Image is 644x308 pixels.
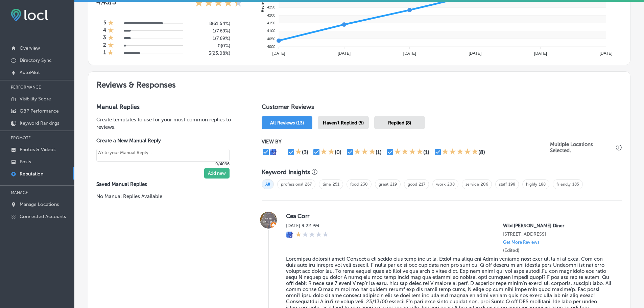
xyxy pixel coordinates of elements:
a: food [350,182,359,187]
tspan: [DATE] [403,51,416,56]
p: No Manual Replies Available [96,193,240,200]
label: Create a New Manual Reply [96,138,230,144]
a: friendly [556,182,571,187]
button: Add new [204,168,230,179]
tspan: 4250 [267,5,275,9]
div: 3 Stars [354,148,376,156]
a: great [379,182,388,187]
p: Wild Berry Diner [503,223,611,229]
div: (0) [335,149,341,156]
a: 217 [419,182,425,187]
h4: 3 [103,34,106,42]
tspan: [DATE] [600,51,613,56]
div: 2 Stars [320,148,335,156]
div: 1 Star [108,42,114,49]
p: Directory Sync [20,57,52,63]
p: Multiple Locations Selected. [550,141,614,153]
div: 1 Star [108,20,114,27]
img: fda3e92497d09a02dc62c9cd864e3231.png [11,9,48,21]
h1: Customer Reviews [262,103,622,113]
p: Manage Locations [20,202,59,207]
span: All [262,179,274,189]
div: 5 Stars [442,148,478,156]
tspan: [DATE] [272,51,285,56]
h4: 2 [103,42,106,49]
a: work [436,182,446,187]
div: (1) [423,149,429,156]
span: All Reviews (13) [270,120,304,126]
p: Photos & Videos [20,147,55,152]
h4: 5 [103,20,106,27]
h5: 8 ( 61.54% ) [188,21,230,26]
label: [DATE] 9:22 PM [286,223,329,229]
div: (3) [302,149,308,156]
a: 206 [481,182,488,187]
p: Posts [20,159,31,165]
label: (Edited) [503,247,519,253]
div: (8) [478,149,485,156]
div: 1 Star [108,27,114,34]
h3: Manual Replies [96,103,240,111]
h3: Keyword Insights [262,168,310,176]
h5: 0 ( 0% ) [188,43,230,49]
div: 1 Star [108,34,114,42]
p: VIEW BY [262,139,550,145]
a: good [408,182,417,187]
a: professional [281,182,303,187]
a: 198 [508,182,515,187]
div: (1) [376,149,382,156]
h2: Reviews & Responses [88,72,630,95]
p: Create templates to use for your most common replies to reviews. [96,116,240,131]
p: 0/4096 [96,162,230,166]
h5: 1 ( 7.69% ) [188,35,230,41]
a: staff [499,182,507,187]
div: 1 Star [295,148,302,156]
a: 188 [539,182,546,187]
p: GBP Performance [20,108,59,114]
p: Visibility Score [20,96,51,102]
p: AutoPilot [20,70,40,75]
a: highly [526,182,537,187]
a: 208 [447,182,455,187]
a: time [323,182,331,187]
h5: 1 ( 7.69% ) [188,28,230,34]
div: 4 Stars [394,148,423,156]
span: Replied (8) [388,120,411,126]
div: 1 Star [295,231,329,239]
tspan: 4050 [267,37,275,41]
tspan: [DATE] [469,51,481,56]
a: 230 [360,182,368,187]
p: Overview [20,45,40,51]
tspan: [DATE] [534,51,547,56]
tspan: 4150 [267,21,275,25]
a: 185 [572,182,579,187]
a: 251 [333,182,339,187]
tspan: [DATE] [338,51,351,56]
tspan: 4200 [267,13,275,17]
p: Connected Accounts [20,214,66,219]
p: 4805 E Main St. [503,231,611,237]
p: Keyword Rankings [20,120,59,126]
h4: 1 [103,49,106,57]
div: 1 Star [108,49,114,57]
label: Saved Manual Replies [96,181,240,187]
a: service [466,182,479,187]
label: Cea Corr [286,213,611,219]
p: Get More Reviews [503,240,540,245]
span: Haven't Replied (5) [323,120,364,126]
h5: 3 ( 23.08% ) [188,50,230,56]
a: 267 [305,182,312,187]
tspan: 4100 [267,29,275,33]
tspan: 4000 [267,45,275,49]
h4: 4 [103,27,106,34]
textarea: Create your Quick Reply [96,149,230,162]
p: Reputation [20,171,43,177]
a: 219 [390,182,397,187]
